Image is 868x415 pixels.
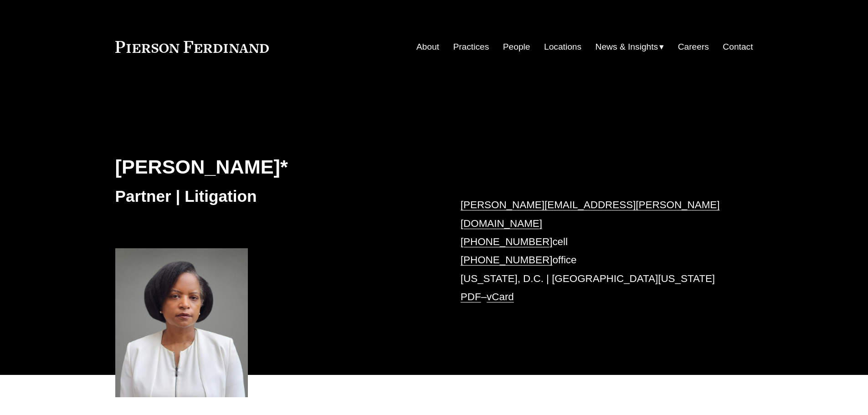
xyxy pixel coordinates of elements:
a: folder dropdown [596,38,664,56]
a: vCard [487,291,514,302]
a: [PHONE_NUMBER] [461,236,553,247]
p: cell office [US_STATE], D.C. | [GEOGRAPHIC_DATA][US_STATE] – [461,196,726,306]
h3: Partner | Litigation [115,186,434,206]
a: About [416,38,439,56]
a: Contact [723,38,753,56]
a: PDF [461,291,481,302]
span: News & Insights [596,39,658,55]
a: Careers [678,38,709,56]
a: People [503,38,530,56]
a: Locations [544,38,581,56]
a: [PERSON_NAME][EMAIL_ADDRESS][PERSON_NAME][DOMAIN_NAME] [461,199,720,229]
a: [PHONE_NUMBER] [461,254,553,266]
h2: [PERSON_NAME]* [115,155,434,179]
a: Practices [453,38,489,56]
